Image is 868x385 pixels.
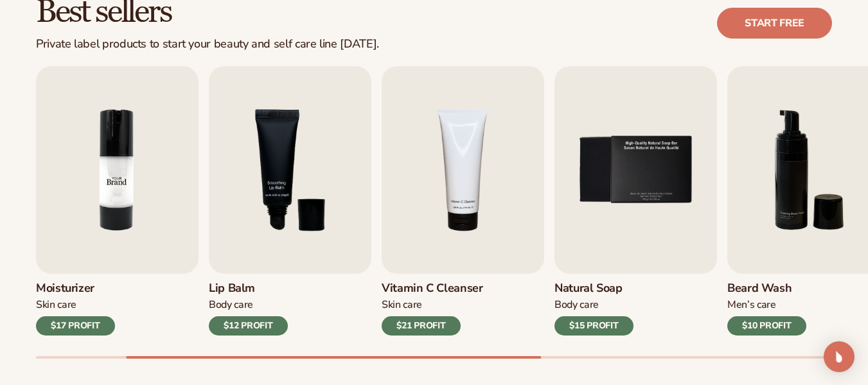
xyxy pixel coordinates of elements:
a: 3 / 9 [209,66,371,336]
div: Private label products to start your beauty and self care line [DATE]. [36,37,379,51]
a: 5 / 9 [554,66,717,336]
div: Open Intercom Messenger [824,341,855,372]
h3: Beard Wash [727,282,806,296]
div: Body Care [554,298,633,312]
div: $10 PROFIT [727,316,806,336]
div: Skin Care [36,298,115,312]
a: 4 / 9 [382,66,544,336]
h3: Lip Balm [209,282,288,296]
a: Start free [717,8,832,39]
div: $17 PROFIT [36,316,115,336]
div: $15 PROFIT [554,316,633,336]
h3: Natural Soap [554,282,633,296]
div: $12 PROFIT [209,316,288,336]
h3: Moisturizer [36,282,115,296]
div: Body Care [209,298,288,312]
div: Men’s Care [727,298,806,312]
a: 2 / 9 [36,66,199,336]
h3: Vitamin C Cleanser [382,282,483,296]
img: Shopify Image 3 [36,66,199,274]
div: Skin Care [382,298,483,312]
div: $21 PROFIT [382,316,461,336]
